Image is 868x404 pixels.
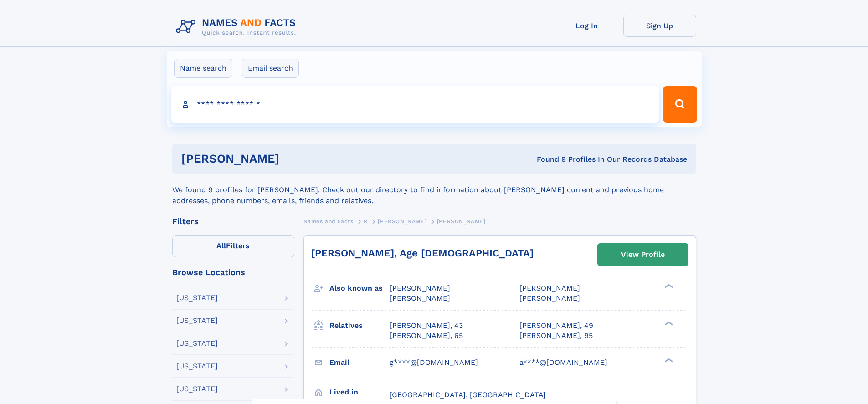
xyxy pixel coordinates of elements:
[311,247,534,259] a: [PERSON_NAME], Age [DEMOGRAPHIC_DATA]
[550,15,623,37] a: Log In
[663,357,673,363] div: ❯
[519,331,593,341] a: [PERSON_NAME], 95
[390,284,450,292] span: [PERSON_NAME]
[171,86,659,123] input: search input
[378,218,426,225] span: [PERSON_NAME]
[390,294,450,302] span: [PERSON_NAME]
[174,59,232,78] label: Name search
[329,281,390,296] h3: Also known as
[172,235,294,257] label: Filters
[176,317,218,324] div: [US_STATE]
[623,15,696,37] a: Sign Up
[378,215,426,227] a: [PERSON_NAME]
[364,218,368,225] span: R
[519,284,580,292] span: [PERSON_NAME]
[364,215,368,227] a: R
[390,390,546,399] span: [GEOGRAPHIC_DATA], [GEOGRAPHIC_DATA]
[519,321,593,331] a: [PERSON_NAME], 49
[329,384,390,400] h3: Lived in
[408,154,687,164] div: Found 9 Profiles In Our Records Database
[663,283,673,289] div: ❯
[176,294,218,302] div: [US_STATE]
[172,268,294,276] div: Browse Locations
[437,218,486,225] span: [PERSON_NAME]
[172,174,696,206] div: We found 9 profiles for [PERSON_NAME]. Check out our directory to find information about [PERSON_...
[598,244,688,266] a: View Profile
[663,86,697,123] button: Search Button
[519,294,580,302] span: [PERSON_NAME]
[242,59,299,78] label: Email search
[216,241,226,250] span: All
[172,217,294,225] div: Filters
[329,355,390,370] h3: Email
[390,321,463,331] a: [PERSON_NAME], 43
[176,340,218,347] div: [US_STATE]
[176,385,218,393] div: [US_STATE]
[663,320,673,326] div: ❯
[390,331,463,341] a: [PERSON_NAME], 65
[303,215,354,227] a: Names and Facts
[181,153,408,164] h1: [PERSON_NAME]
[172,15,303,39] img: Logo Names and Facts
[176,363,218,370] div: [US_STATE]
[621,244,665,265] div: View Profile
[329,318,390,333] h3: Relatives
